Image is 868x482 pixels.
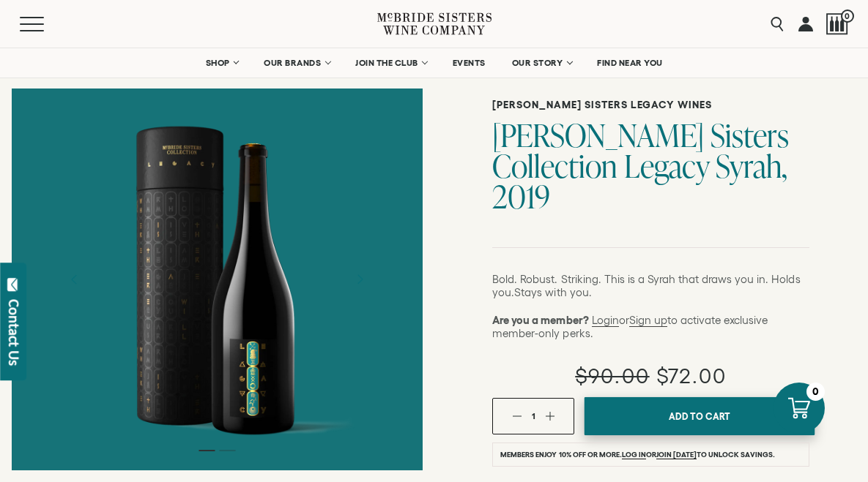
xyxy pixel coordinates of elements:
span: 0 [841,10,854,23]
div: Contact Us [7,299,21,366]
button: Previous [56,260,94,298]
span: OUR BRANDS [264,58,321,68]
span: Bold. Robust. Striking. This is a Syrah that draws you in. Holds you. [492,273,800,298]
button: Add To Cart [585,397,815,436]
h6: [PERSON_NAME] Sisters Legacy Wines [492,99,809,111]
span: FIND NEAR YOU [597,58,663,68]
a: JOIN THE CLUB [346,48,436,78]
li: Page dot 2 [219,450,235,451]
a: Login [592,314,619,327]
span: SHOP [205,58,230,68]
h1: [PERSON_NAME] Sisters Collection Legacy Syrah, 2019 [492,120,809,212]
button: Next [341,260,379,298]
li: Members enjoy 10% off or more. or to unlock savings. [492,443,809,467]
a: Sign up [629,314,667,327]
a: Log in [622,451,646,459]
span: OUR STORY [512,58,563,68]
span: 1 [532,411,535,421]
s: $90.00 [575,364,649,388]
a: OUR BRANDS [254,48,338,78]
a: join [DATE] [656,451,697,459]
a: SHOP [196,48,247,78]
strong: Are you a member? [492,314,588,326]
a: EVENTS [443,48,495,78]
p: or to activate exclusive member-only perks. [492,314,809,340]
span: JOIN THE CLUB [355,58,418,68]
li: Page dot 1 [199,450,215,451]
a: FIND NEAR YOU [587,48,672,78]
span: $72.00 [656,364,727,388]
span: Stays with you. [514,286,591,298]
span: Add To Cart [669,405,731,427]
span: EVENTS [453,58,486,68]
button: Mobile Menu Trigger [20,17,73,31]
a: OUR STORY [502,48,581,78]
div: 0 [806,383,825,401]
